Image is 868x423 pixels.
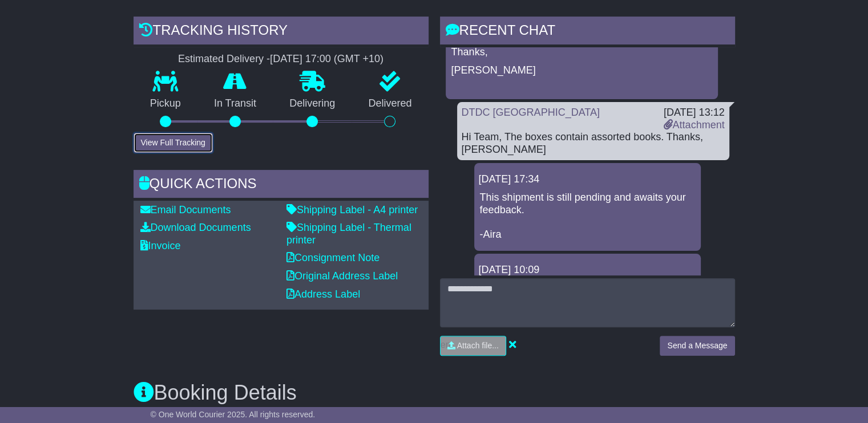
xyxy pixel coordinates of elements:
p: Delivered [352,97,428,110]
div: Hi Team, The boxes contain assorted books. Thanks, [PERSON_NAME] [462,131,725,156]
div: Quick Actions [134,170,429,201]
a: Shipping Label - Thermal printer [286,222,411,246]
a: Attachment [663,119,724,131]
p: In Transit [197,97,273,110]
p: Delivering [273,97,352,110]
button: Send a Message [660,336,734,356]
div: [DATE] 17:00 (GMT +10) [270,53,383,66]
p: This shipment is still pending and awaits your feedback. -Aira [480,192,695,241]
span: © One World Courier 2025. All rights reserved. [151,410,316,419]
a: Email Documents [140,204,231,215]
a: Address Label [286,288,360,300]
div: [DATE] 10:09 [479,264,696,276]
a: Original Address Label [286,270,398,282]
p: [PERSON_NAME] [451,64,712,77]
div: Estimated Delivery - [134,53,429,66]
a: Shipping Label - A4 printer [286,204,418,215]
div: [DATE] 13:12 [663,107,724,119]
h3: Booking Details [134,381,735,404]
a: Consignment Note [286,252,380,263]
button: View Full Tracking [134,133,213,153]
p: Thanks, [451,46,712,59]
a: Invoice [140,240,181,251]
p: Pickup [134,97,197,110]
div: Tracking history [134,17,429,47]
div: RECENT CHAT [440,17,735,47]
a: DTDC [GEOGRAPHIC_DATA] [462,107,600,118]
a: Download Documents [140,222,251,233]
div: [DATE] 17:34 [479,173,696,186]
